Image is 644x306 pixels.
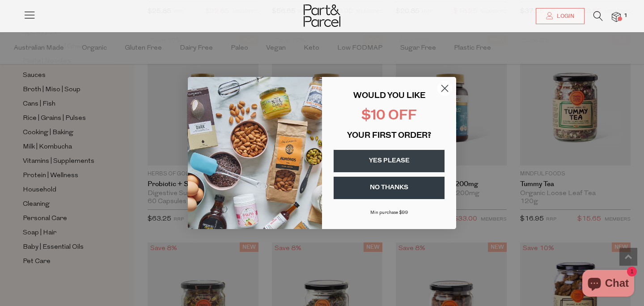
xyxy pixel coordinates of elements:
[622,12,630,20] span: 1
[612,12,621,21] a: 1
[580,270,637,299] inbox-online-store-chat: Shopify online store chat
[555,13,574,20] span: Login
[361,109,417,123] span: $10 OFF
[353,92,425,100] span: WOULD YOU LIKE
[536,8,585,24] a: Login
[370,210,408,215] span: Min purchase $99
[188,77,322,229] img: 43fba0fb-7538-40bc-babb-ffb1a4d097bc.jpeg
[347,132,431,140] span: YOUR FIRST ORDER?
[334,150,445,172] button: YES PLEASE
[334,177,445,199] button: NO THANKS
[304,4,340,27] img: Part&Parcel
[437,81,453,96] button: Close dialog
